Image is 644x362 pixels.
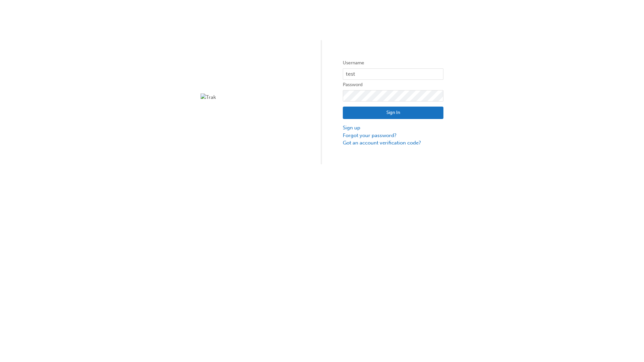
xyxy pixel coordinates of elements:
[343,68,443,80] input: Username
[343,132,443,139] a: Forgot your password?
[343,139,443,147] a: Got an account verification code?
[343,124,443,132] a: Sign up
[201,94,301,101] img: Trak
[343,81,443,89] label: Password
[343,59,443,67] label: Username
[343,107,443,119] button: Sign In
